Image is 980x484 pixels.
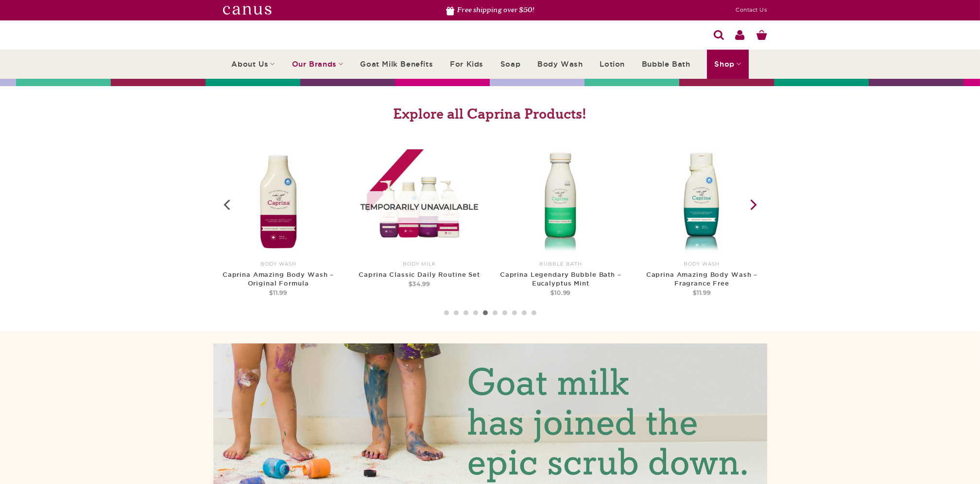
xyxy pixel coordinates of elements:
p: Body Wash [641,260,763,269]
span: $ [269,289,273,296]
a: For Kids [450,51,483,78]
p: Bubble Bath [499,260,621,269]
h2: Explore all Caprina Products! [213,105,767,124]
li: Page dot 6 [493,310,498,315]
span: $ [693,289,697,296]
bdi: 34.99 [409,280,430,287]
bdi: 11.99 [693,289,711,296]
a: Caprina Classic Daily Routine Set [359,270,480,279]
li: Page dot 5 [483,310,488,315]
li: Page dot 8 [512,310,517,315]
a: Contact Us [736,3,767,17]
img: canutswhite.svg [223,6,272,14]
p: Body Milk [359,260,481,269]
a: Goat Milk Benefits [361,51,433,78]
li: Page dot 7 [502,310,507,315]
bdi: 11.99 [269,289,287,296]
span: $ [550,289,554,296]
img: goat milk bubble bath eucalyptus mint [508,149,613,254]
li: Page dot 3 [464,310,468,315]
button: Next [744,160,761,250]
li: Page dot 9 [522,310,527,315]
bdi: 10.99 [550,289,570,296]
p: Body Wash [217,260,339,269]
button: Previous [219,160,237,250]
li: Page dot 1 [444,310,449,315]
a: Caprina Amazing Body Wash – Original Formula [217,270,339,287]
li: Page dot 2 [454,310,459,315]
a: Body Wash [537,51,583,78]
a: Our Brands [292,50,344,78]
div: Temporarily Unavailable [354,191,485,223]
a: Soap [500,51,520,78]
a: Search [714,25,724,45]
li: Page dot 10 [532,310,536,315]
a: Shop [707,50,748,78]
li: Free shipping over $50! [446,4,533,17]
a: Caprina Legendary Bubble Bath – Eucalyptus Mint [499,270,621,287]
a: Bubble Bath [642,51,690,78]
span: $ [409,280,413,287]
li: Page dot 4 [473,310,478,315]
a: About Us [231,50,275,78]
a: Lotion [600,51,625,78]
a: Caprina Amazing Body Wash – Fragrance Free [641,270,763,287]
